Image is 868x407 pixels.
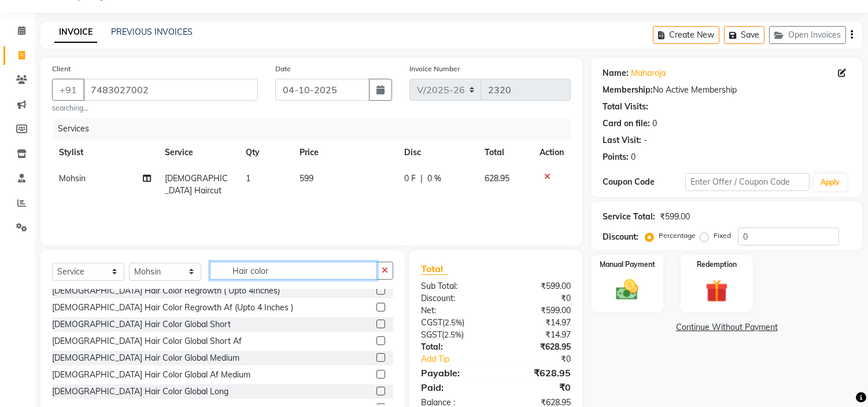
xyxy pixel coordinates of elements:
div: Service Total: [603,211,655,223]
div: [DEMOGRAPHIC_DATA] Hair Color Regrowth ( Upto 4Inches) [52,285,280,297]
div: Net: [412,305,496,317]
span: 628.95 [485,173,509,184]
button: Create New [653,26,719,44]
div: [DEMOGRAPHIC_DATA] Hair Color Global Short [52,318,231,331]
div: ₹628.95 [496,341,580,353]
label: Manual Payment [600,259,655,270]
input: Enter Offer / Coupon Code [685,173,809,191]
div: ₹628.95 [496,366,580,380]
a: PREVIOUS INVOICES [111,27,193,37]
a: INVOICE [54,22,97,43]
div: ₹599.00 [496,305,580,317]
input: Search or Scan [210,262,377,280]
div: ₹599.00 [660,211,690,223]
th: Price [293,140,397,166]
span: 0 % [427,173,441,185]
div: Sub Total: [412,280,496,292]
button: Save [724,26,764,44]
label: Date [275,64,291,74]
div: ( ) [412,329,496,341]
div: 0 [631,151,636,163]
button: Apply [814,174,847,191]
div: Card on file: [603,118,650,130]
div: Discount: [412,292,496,305]
th: Disc [397,140,478,166]
a: Add Tip [412,353,510,365]
label: Client [52,64,71,74]
span: [DEMOGRAPHIC_DATA] Haircut [165,173,228,196]
div: [DEMOGRAPHIC_DATA] Hair Color Global Medium [52,352,239,364]
th: Total [478,140,533,166]
th: Stylist [52,140,158,166]
div: Payable: [412,366,496,380]
span: 599 [300,173,313,184]
div: [DEMOGRAPHIC_DATA] Hair Color Global Long [52,386,228,398]
span: 0 F [404,173,416,185]
th: Service [158,140,239,166]
div: Name: [603,67,629,79]
a: Maharaja [631,67,666,79]
img: _gift.svg [699,277,735,305]
div: Paid: [412,380,496,394]
div: ₹0 [496,292,580,305]
span: CGST [421,317,442,328]
img: _cash.svg [609,277,645,303]
label: Redemption [697,259,737,270]
button: Open Invoices [769,26,846,44]
span: | [420,173,423,185]
div: ₹0 [496,380,580,394]
div: Total Visits: [603,101,648,113]
div: - [644,134,647,146]
span: 2.5% [444,330,461,339]
label: Fixed [714,230,731,241]
div: Membership: [603,84,653,96]
div: 0 [652,118,657,130]
div: [DEMOGRAPHIC_DATA] Hair Color Regrowth Af (Upto 4 Inches ) [52,302,293,314]
span: SGST [421,329,442,340]
span: Mohsin [59,173,86,184]
div: ( ) [412,317,496,329]
small: searching... [52,103,258,113]
div: Coupon Code [603,176,685,188]
label: Invoice Number [409,64,460,74]
div: Points: [603,151,629,163]
div: Total: [412,341,496,353]
button: +91 [52,79,84,101]
div: [DEMOGRAPHIC_DATA] Hair Color Global Short Af [52,335,242,347]
div: ₹599.00 [496,280,580,292]
input: Search by Name/Mobile/Email/Code [83,79,258,101]
a: Continue Without Payment [593,321,860,333]
div: No Active Membership [603,84,851,96]
div: ₹0 [510,353,580,365]
div: Last Visit: [603,134,641,146]
div: ₹14.97 [496,329,580,341]
th: Action [533,140,571,166]
div: [DEMOGRAPHIC_DATA] Hair Color Global Af Medium [52,369,250,381]
span: 1 [246,173,250,184]
span: 2.5% [445,318,462,327]
div: Discount: [603,231,638,243]
div: ₹14.97 [496,317,580,329]
div: Services [53,118,579,140]
th: Qty [239,140,293,166]
label: Percentage [659,230,696,241]
span: Total [421,263,448,275]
